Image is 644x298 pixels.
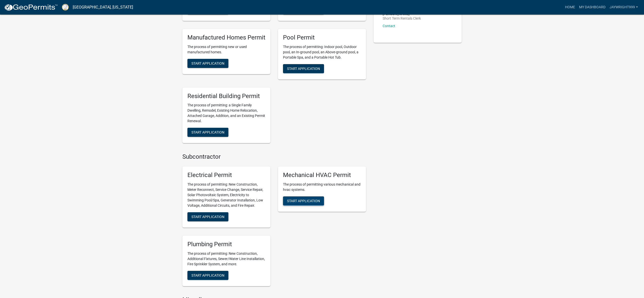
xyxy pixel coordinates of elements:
p: Short Term Rentals Clerk [383,17,421,20]
button: Start Application [283,196,324,205]
h5: Plumbing Permit [187,241,265,248]
p: The process of permitting: a Single Family Dwelling, Remodel, Existing Home Relocation, Attached ... [187,103,265,124]
span: Start Application [287,66,320,70]
button: Start Application [283,6,324,15]
h4: Subcontractor [182,153,366,160]
a: [GEOGRAPHIC_DATA], [US_STATE] [73,3,133,12]
p: The process of permitting: New Construction, Meter Reconnect, Service Change, Service Repair, Sol... [187,182,265,208]
button: Start Application [283,64,324,73]
p: The process of permitting various mechanical and hvac systems. [283,182,361,192]
a: Contact [383,24,395,28]
button: Start Application [187,6,228,15]
button: Start Application [187,59,228,68]
span: Start Application [191,61,224,65]
h5: Residential Building Permit [187,93,265,100]
p: [PERSON_NAME] [383,12,421,16]
button: Start Application [187,212,228,221]
button: Start Application [187,271,228,280]
a: My Dashboard [577,3,608,12]
a: Home [563,3,577,12]
span: Start Application [287,199,320,203]
p: The process of permitting: New Construction, Additional Fixtures, Sewer/Water Line Installation, ... [187,251,265,267]
h5: Pool Permit [283,34,361,41]
h5: Manufactured Homes Permit [187,34,265,41]
img: Putnam County, Georgia [62,4,69,11]
span: Start Application [191,273,224,277]
h5: Electrical Permit [187,172,265,179]
a: jaywright999 [608,3,640,12]
span: Start Application [191,130,224,134]
span: Start Application [191,215,224,219]
p: The process of permitting new or used manufactured homes. [187,44,265,55]
button: Start Application [187,128,228,137]
p: The process of permitting: Indoor pool, Outdoor pool, an In-ground pool, an Above-ground pool, a ... [283,44,361,60]
h5: Mechanical HVAC Permit [283,172,361,179]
